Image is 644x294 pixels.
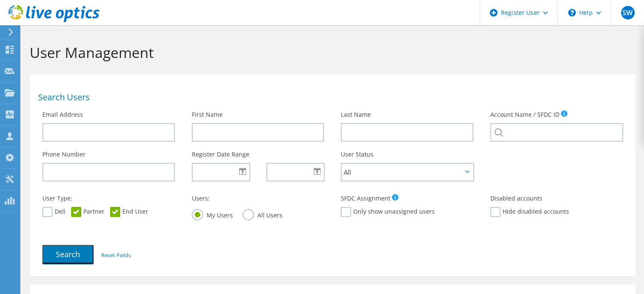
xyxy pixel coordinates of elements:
[30,44,631,61] h1: User Management
[341,194,390,203] label: SFDC Assignment
[192,150,249,159] label: Register Date Range
[42,150,86,159] label: Phone Number
[344,167,462,177] span: All
[341,110,371,119] label: Last Name
[341,207,435,217] label: Only show unassigned users
[42,110,83,119] label: Email Address
[490,110,559,119] label: Account Name / SFDC ID
[192,209,233,220] label: My Users
[101,251,131,259] a: Reset Fields
[341,150,373,159] label: User Status
[71,207,105,217] label: Partner
[42,207,66,217] label: Dell
[110,207,148,217] label: End User
[38,93,623,102] h1: Search Users
[490,194,542,203] label: Disabled accounts
[42,245,94,264] button: Search
[42,194,72,203] label: User Type:
[568,9,576,16] svg: \n
[243,209,282,220] label: All Users
[192,110,223,119] label: First Name
[490,207,569,217] label: Hide disabled accounts
[621,6,635,19] span: SW
[192,194,210,203] label: Users:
